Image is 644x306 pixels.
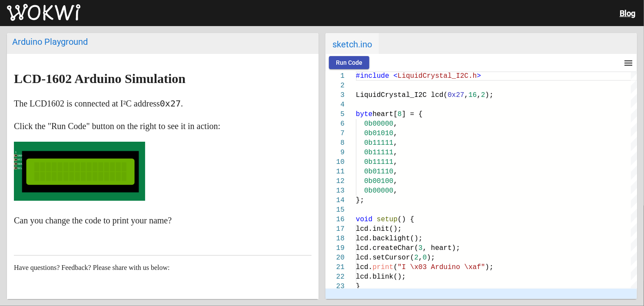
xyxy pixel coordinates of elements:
span: void [356,216,372,223]
span: print [372,263,393,271]
div: 9 [325,148,345,157]
div: 12 [325,176,345,186]
div: Arduino Playground [12,37,313,47]
div: 11 [325,167,345,176]
code: 0x27 [160,98,181,109]
div: 1 [325,71,345,81]
span: , [477,91,481,99]
span: 0x27 [448,91,464,99]
span: 0b11111 [364,149,393,156]
span: ); [427,254,435,262]
div: 13 [325,186,345,196]
button: Run Code [329,56,369,69]
div: 15 [325,205,345,215]
span: 3 [418,244,423,252]
span: byte [356,110,372,118]
div: 5 [325,110,345,119]
span: 0b01010 [364,130,393,137]
span: () { [398,216,414,223]
span: LiquidCrystal_I2C lcd( [356,91,448,99]
span: heart[ [372,110,398,118]
div: 4 [325,100,345,110]
span: 0b00000 [364,120,393,128]
div: 3 [325,90,345,100]
span: , [393,168,398,176]
div: 8 [325,138,345,148]
span: , [393,139,398,147]
span: ] = { [402,110,423,118]
span: 16 [468,91,477,99]
span: , [393,177,398,185]
span: 0b11111 [364,139,393,147]
span: lcd.createChar( [356,244,418,252]
span: 0b00100 [364,177,393,185]
span: , [465,91,469,99]
span: Have questions? Feedback? Please share with us below: [14,264,170,271]
div: 18 [325,234,345,243]
span: 0b01110 [364,168,393,176]
span: , [393,158,398,166]
div: 22 [325,272,345,282]
span: } [356,283,360,290]
div: 14 [325,196,345,205]
p: Click the "Run Code" button on the right to see it in action: [14,119,312,133]
span: lcd.setCursor( [356,254,414,262]
span: , [393,130,398,137]
div: 10 [325,157,345,167]
span: ); [485,263,494,271]
span: Run Code [336,59,362,66]
div: 2 [325,81,345,90]
a: Blog [620,9,635,18]
span: }; [356,196,364,204]
span: > [477,72,481,80]
div: 16 [325,215,345,224]
span: ( [393,263,398,271]
span: 2 [414,254,418,262]
span: lcd. [356,263,372,271]
span: #include [356,72,389,80]
div: 19 [325,243,345,253]
span: , [418,254,423,262]
div: 7 [325,129,345,138]
span: LiquidCrystal_I2C.h [398,72,477,80]
img: Wokwi [7,4,80,21]
span: lcd.backlight(); [356,235,423,243]
span: 2 [481,91,485,99]
span: 0 [423,254,427,262]
span: 0b00000 [364,187,393,195]
h2: LCD-1602 Arduino Simulation [14,72,312,86]
span: "I \x03 Arduino \xaf" [398,263,485,271]
mat-icon: menu [623,58,634,68]
div: 17 [325,224,345,234]
p: The LCD1602 is connected at I²C address . [14,96,312,110]
span: 8 [398,110,402,118]
span: lcd.blink(); [356,273,406,281]
span: , [393,120,398,128]
span: , [393,149,398,156]
p: Can you change the code to print your name? [14,213,312,227]
span: , [393,187,398,195]
div: 23 [325,282,345,291]
div: 6 [325,119,345,129]
span: lcd.init(); [356,225,402,233]
span: setup [377,216,398,223]
span: ); [485,91,494,99]
span: 0b11111 [364,158,393,166]
span: sketch.ino [325,33,379,54]
div: 20 [325,253,345,263]
span: , heart); [423,244,460,252]
div: 21 [325,263,345,272]
span: < [393,72,398,80]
